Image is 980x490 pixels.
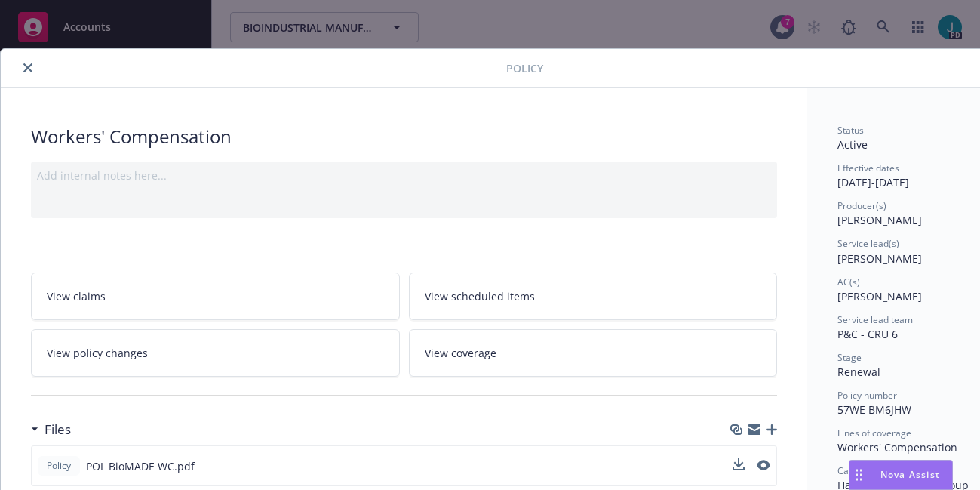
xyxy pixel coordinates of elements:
[837,276,860,288] span: AC(s)
[837,237,899,250] span: Service lead(s)
[425,288,535,304] span: View scheduled items
[31,124,777,149] div: Workers' Compensation
[880,468,940,481] span: Nova Assist
[47,288,106,304] span: View claims
[44,459,74,473] span: Policy
[837,313,913,326] span: Service lead team
[757,460,770,470] button: preview file
[409,273,778,320] a: View scheduled items
[849,460,953,490] button: Nova Assist
[47,345,148,361] span: View policy changes
[31,420,71,439] div: Files
[837,440,957,455] span: Workers' Compensation
[837,365,880,379] span: Renewal
[837,251,922,266] span: [PERSON_NAME]
[86,458,195,474] span: POL BioMADE WC.pdf
[31,329,400,377] a: View policy changes
[837,351,862,364] span: Stage
[837,199,886,212] span: Producer(s)
[45,420,71,439] h3: Files
[837,327,898,341] span: P&C - CRU 6
[837,124,864,137] span: Status
[837,427,911,439] span: Lines of coverage
[837,162,899,174] span: Effective dates
[757,458,770,474] button: preview file
[19,59,37,77] button: close
[733,458,745,470] button: download file
[849,461,868,489] div: Drag to move
[37,168,771,183] div: Add internal notes here...
[425,345,496,361] span: View coverage
[409,329,778,377] a: View coverage
[837,464,868,477] span: Carrier
[506,60,543,76] span: Policy
[733,458,745,474] button: download file
[31,273,400,320] a: View claims
[837,137,868,152] span: Active
[837,402,911,417] span: 57WE BM6JHW
[837,389,897,402] span: Policy number
[837,289,922,304] span: [PERSON_NAME]
[837,213,922,227] span: [PERSON_NAME]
